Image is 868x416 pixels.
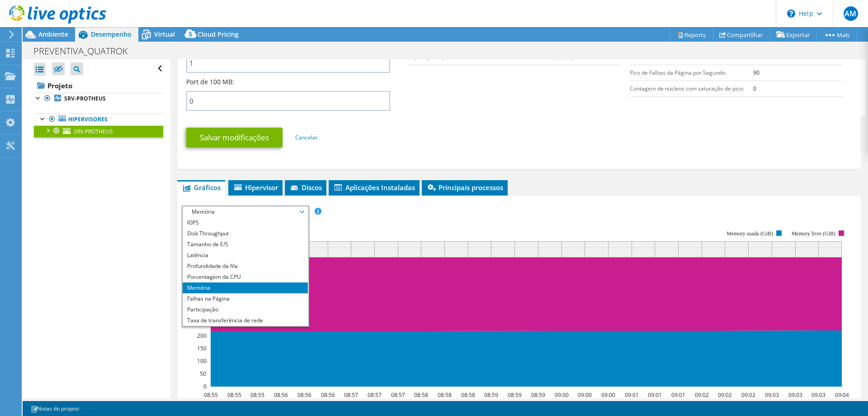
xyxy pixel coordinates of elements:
text: 09:04 [835,391,849,399]
label: Port de 100 MB: [186,77,234,86]
text: 08:55 [204,391,218,399]
text: 08:59 [531,391,545,399]
text: 09:03 [811,391,826,399]
text: 09:03 [788,391,802,399]
text: 08:57 [344,391,358,399]
li: Taxa de transferência de rede [183,315,308,326]
a: Compartilhar [712,28,770,42]
a: SRV-PROTHEUS [34,93,163,105]
td: Pico de Falhas da Página por Segundo: [630,65,753,81]
text: 09:02 [718,391,732,399]
b: 0 GiB (0,00%) [540,53,574,61]
text: 08:59 [484,391,498,399]
span: Discos [289,183,322,192]
text: 09:00 [555,391,569,399]
text: 08:58 [414,391,428,399]
text: Memory livre (GiB) [792,230,835,237]
li: Memória [183,282,308,293]
a: SRV-PROTHEUS [34,125,163,137]
text: 08:56 [297,391,311,399]
span: Hipervisor [233,183,278,192]
h1: PREVENTIVA_QUATROK [29,46,142,56]
text: 08:58 [438,391,452,399]
text: 08:57 [391,391,405,399]
text: 09:02 [695,391,709,399]
text: 200 [197,332,207,339]
b: SRV-PROTHEUS [64,95,106,102]
span: Gráficos [182,183,221,192]
a: Projeto [34,78,163,93]
span: Principais processos [426,183,503,192]
text: 09:02 [741,391,755,399]
text: 08:56 [274,391,288,399]
text: 0 [203,383,207,390]
li: Falhas na Página [183,293,308,304]
a: Hipervisores [34,114,163,125]
li: Profundidade da fila [183,261,308,272]
text: 50 [200,370,206,378]
text: 09:01 [671,391,685,399]
td: Contagem de núcleos com saturação de pico: [630,81,753,96]
text: 09:01 [625,391,639,399]
li: Porcentagem da CPU [183,272,308,282]
text: 08:55 [227,391,241,399]
a: Exportar [769,28,817,42]
a: Notas do projeto [24,403,85,414]
text: 09:01 [648,391,662,399]
span: Aplicações Instaladas [333,183,415,192]
text: Memory usada (GiB) [727,230,774,237]
b: 90 [753,69,759,77]
b: 0 [753,85,756,92]
b: 34% /25% [753,53,778,61]
li: Latência [183,250,308,261]
text: 08:57 [368,391,382,399]
span: Ambiente [38,30,68,38]
text: 08:55 [250,391,264,399]
text: 09:00 [601,391,615,399]
svg: \n [787,10,795,18]
span: Cloud Pricing [198,30,239,38]
li: Disk Throughput [183,228,308,239]
a: Salvar modificações [186,128,283,148]
li: Participação [183,304,308,315]
text: 08:58 [461,391,475,399]
a: Mais [816,28,857,42]
text: 09:00 [578,391,592,399]
text: 08:56 [321,391,335,399]
span: SRV-PROTHEUS [74,128,113,135]
a: Cancelar [295,134,318,141]
text: 09:03 [765,391,779,399]
li: IOPS [183,217,308,228]
a: Reports [670,28,713,42]
text: 100 [197,357,207,365]
li: Tamanho de E/S [183,239,308,250]
text: 08:59 [508,391,522,399]
text: 150 [197,344,207,352]
span: Desempenho [91,30,132,38]
span: Virtual [154,30,175,38]
span: Memória [187,206,303,217]
span: AM [844,6,858,21]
